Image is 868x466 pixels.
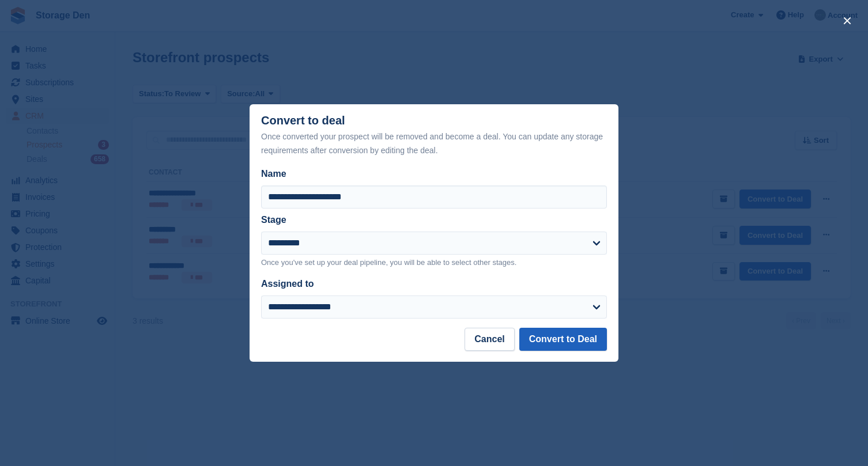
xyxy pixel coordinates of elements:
[261,279,314,289] label: Assigned to
[838,12,856,30] button: close
[261,257,607,268] p: Once you've set up your deal pipeline, you will be able to select other stages.
[261,130,607,157] div: Once converted your prospect will be removed and become a deal. You can update any storage requir...
[519,328,607,351] button: Convert to Deal
[261,114,607,157] div: Convert to deal
[261,215,286,225] label: Stage
[261,167,607,181] label: Name
[465,328,514,351] button: Cancel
